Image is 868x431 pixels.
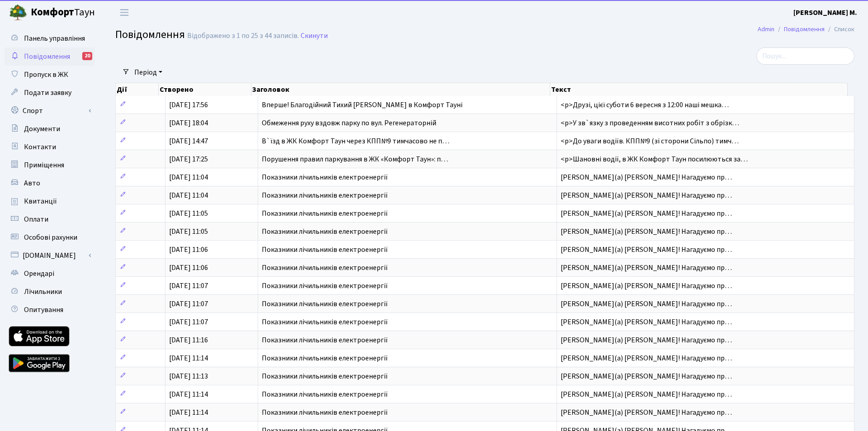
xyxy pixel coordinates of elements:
[262,371,388,381] span: Показники лічильників електроенергії
[169,245,208,255] span: [DATE] 11:06
[262,317,388,327] span: Показники лічильників електроенергії
[24,88,71,98] span: Подати заявку
[5,210,95,228] a: Оплати
[82,52,92,60] div: 20
[24,214,48,224] span: Оплати
[758,24,774,34] a: Admin
[262,118,436,128] span: Обмеження руху вздовж парку по вул. Регенераторній
[561,371,732,381] span: [PERSON_NAME](а) [PERSON_NAME]! Нагадуємо пр…
[131,65,166,80] a: Період
[5,228,95,246] a: Особові рахунки
[5,138,95,156] a: Контакти
[5,66,95,84] a: Пропуск в ЖК
[5,174,95,192] a: Авто
[113,5,136,20] button: Переключити навігацію
[561,208,732,218] span: [PERSON_NAME](а) [PERSON_NAME]! Нагадуємо пр…
[784,24,825,34] a: Повідомлення
[169,172,208,182] span: [DATE] 11:04
[31,5,95,20] span: Таун
[169,353,208,363] span: [DATE] 11:14
[24,52,70,62] span: Повідомлення
[5,84,95,102] a: Подати заявку
[561,245,732,255] span: [PERSON_NAME](а) [PERSON_NAME]! Нагадуємо пр…
[561,353,732,363] span: [PERSON_NAME](а) [PERSON_NAME]! Нагадуємо пр…
[24,124,60,134] span: Документи
[262,407,388,417] span: Показники лічильників електроенергії
[5,102,95,120] a: Спорт
[169,100,208,110] span: [DATE] 17:56
[550,83,848,96] th: Текст
[262,389,388,399] span: Показники лічильників електроенергії
[24,232,77,242] span: Особові рахунки
[169,263,208,273] span: [DATE] 11:06
[561,190,732,200] span: [PERSON_NAME](а) [PERSON_NAME]! Нагадуємо пр…
[169,371,208,381] span: [DATE] 11:13
[5,47,95,66] a: Повідомлення20
[262,245,388,255] span: Показники лічильників електроенергії
[169,317,208,327] span: [DATE] 11:07
[561,335,732,345] span: [PERSON_NAME](а) [PERSON_NAME]! Нагадуємо пр…
[169,154,208,164] span: [DATE] 17:25
[793,7,857,18] a: [PERSON_NAME] М.
[115,27,185,43] span: Повідомлення
[262,227,388,237] span: Показники лічильників електроенергії
[24,160,64,170] span: Приміщення
[169,407,208,417] span: [DATE] 11:14
[262,136,449,146] span: В`їзд в ЖК Комфорт Таун через КПП№9 тимчасово не п…
[9,4,27,22] img: logo.png
[756,47,854,65] input: Пошук...
[169,208,208,218] span: [DATE] 11:05
[251,83,550,96] th: Заголовок
[5,192,95,210] a: Квитанції
[301,32,328,40] a: Скинути
[169,227,208,237] span: [DATE] 11:05
[262,154,448,164] span: Порушення правил паркування в ЖК «Комфорт Таун»: п…
[24,305,63,315] span: Опитування
[262,263,388,273] span: Показники лічильників електроенергії
[262,281,388,291] span: Показники лічильників електроенергії
[825,24,854,34] li: Список
[262,172,388,182] span: Показники лічильників електроенергії
[561,154,748,164] span: <p>Шановні водії, в ЖК Комфорт Таун посилюються за…
[169,136,208,146] span: [DATE] 14:47
[561,389,732,399] span: [PERSON_NAME](а) [PERSON_NAME]! Нагадуємо пр…
[561,263,732,273] span: [PERSON_NAME](а) [PERSON_NAME]! Нагадуємо пр…
[793,8,857,18] b: [PERSON_NAME] М.
[5,156,95,174] a: Приміщення
[561,227,732,237] span: [PERSON_NAME](а) [PERSON_NAME]! Нагадуємо пр…
[561,281,732,291] span: [PERSON_NAME](а) [PERSON_NAME]! Нагадуємо пр…
[5,283,95,301] a: Лічильники
[561,136,739,146] span: <p>До уваги водіїв. КПП№9 (зі сторони Сільпо) тимч…
[24,33,85,43] span: Панель управління
[5,120,95,138] a: Документи
[24,269,54,279] span: Орендарі
[262,100,462,110] span: Вперше! Благодійний Тихий [PERSON_NAME] в Комфорт Тауні
[744,20,868,39] nav: breadcrumb
[561,100,729,110] span: <p>Друзі, цієї суботи 6 вересня з 12:00 наші мешка…
[5,29,95,47] a: Панель управління
[262,335,388,345] span: Показники лічильників електроенергії
[169,335,208,345] span: [DATE] 11:16
[24,287,62,297] span: Лічильники
[24,142,56,152] span: Контакти
[561,317,732,327] span: [PERSON_NAME](а) [PERSON_NAME]! Нагадуємо пр…
[169,389,208,399] span: [DATE] 11:14
[561,299,732,309] span: [PERSON_NAME](а) [PERSON_NAME]! Нагадуємо пр…
[169,299,208,309] span: [DATE] 11:07
[187,32,299,40] div: Відображено з 1 по 25 з 44 записів.
[262,190,388,200] span: Показники лічильників електроенергії
[5,301,95,319] a: Опитування
[24,178,40,188] span: Авто
[169,190,208,200] span: [DATE] 11:04
[5,265,95,283] a: Орендарі
[262,208,388,218] span: Показники лічильників електроенергії
[561,172,732,182] span: [PERSON_NAME](а) [PERSON_NAME]! Нагадуємо пр…
[116,83,159,96] th: Дії
[169,281,208,291] span: [DATE] 11:07
[24,196,57,206] span: Квитанції
[24,70,68,80] span: Пропуск в ЖК
[159,83,251,96] th: Створено
[5,246,95,265] a: [DOMAIN_NAME]
[561,118,739,128] span: <p>У зв`язку з проведенням висотних робіт з обрізк…
[262,353,388,363] span: Показники лічильників електроенергії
